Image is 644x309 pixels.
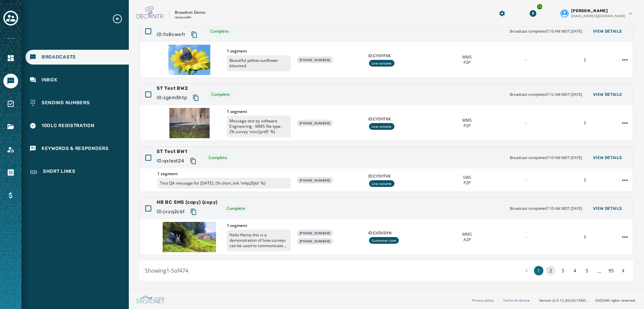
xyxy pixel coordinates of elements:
[464,60,471,65] span: P2P
[227,223,291,228] span: 1 segment
[157,94,187,101] span: ID: zgkm5htp
[462,118,472,123] span: MMS
[369,123,394,130] div: Low volume
[534,266,543,275] button: 1
[558,120,611,126] div: 3
[558,5,636,21] button: User settings
[606,266,616,275] button: 95
[620,118,630,128] button: ST Test BW2 action menu
[157,199,217,206] span: HB BC SMS (copy) (copy)
[145,267,188,274] span: Showing 1 - 5 of 474
[582,266,592,275] button: 5
[499,178,552,183] div: -
[42,100,90,106] span: Sending Numbers
[169,108,210,138] img: Thumbnail
[546,266,555,275] button: 2
[499,57,552,63] div: -
[503,298,530,303] a: Terms of service
[157,31,185,38] span: ID: fo8cwxfr
[536,3,543,10] div: 15
[472,298,494,303] a: Privacy policy
[369,60,394,67] div: Low volume
[157,85,202,92] span: ST Test BW2
[3,188,18,203] a: Navigate to Billing
[187,206,200,218] button: Copy text to clipboard
[227,230,291,251] p: Hello Hema this is a demonstration of how surveys can be used to communicate with contacts. Click...
[157,148,199,155] span: ST Test BW1
[25,141,129,156] a: Navigate to Keywords & Responders
[210,29,229,34] span: Complete
[157,171,291,177] span: 1 segment
[463,175,471,180] span: SMS
[42,77,57,83] span: Inbox
[593,92,622,97] span: View Details
[462,54,472,60] span: MMS
[539,298,590,303] span: Version
[593,29,622,34] span: View Details
[188,29,200,41] button: Copy text to clipboard
[593,206,622,211] span: View Details
[464,123,471,128] span: P2P
[211,92,230,97] span: Complete
[3,96,18,111] a: Navigate to Surveys
[620,232,630,242] button: HB BC SMS (copy) (copy) action menu
[297,230,333,236] div: [PHONE_NUMBER]
[368,116,435,122] span: ID: CY5YFXK
[499,234,552,240] div: -
[369,180,394,187] div: Low volume
[558,178,611,183] div: 3
[227,116,291,137] p: Message test by software Engineering - MMS file type . {% survey 'mzc2yrd5' %}
[594,267,604,275] span: ...
[496,7,508,20] button: Manage global settings
[552,298,590,303] span: v2.5.12_60c32c15fd37978ea97d18c88c1d5e69e1bdb78b
[43,168,75,176] span: Short Links
[620,175,630,186] button: ST Test BW1 action menu
[157,158,184,164] span: ID: qxlest24
[510,155,582,161] span: Broadcast completed 7:10 AM MDT [DATE]
[3,165,18,180] a: Navigate to Orders
[25,164,129,180] a: Navigate to Short Links
[42,145,109,152] span: Keywords & Responders
[462,232,472,237] span: MMS
[620,54,630,65] button: ST Test BW# MMS action menu
[464,237,471,242] span: A2P
[571,8,608,13] span: [PERSON_NAME]
[558,234,611,240] div: 3
[190,92,202,104] button: Copy text to clipboard
[510,206,582,211] span: Broadcast completed 7:10 AM MDT [DATE]
[163,222,216,252] img: Thumbnail
[3,51,18,66] a: Navigate to Home
[168,45,210,75] img: Thumbnail
[297,120,333,126] div: [PHONE_NUMBER]
[227,55,291,71] p: Beautiful yellow sunflower bloomed.
[25,118,129,133] a: Navigate to 10DLC Registration
[209,155,227,160] span: Complete
[3,74,18,88] a: Navigate to Messaging
[227,206,245,211] span: Complete
[499,120,552,126] div: -
[593,155,622,160] span: View Details
[25,73,129,87] a: Navigate to Inbox
[25,95,129,110] a: Navigate to Sending Numbers
[571,13,625,18] span: [EMAIL_ADDRESS][DOMAIN_NAME]
[112,13,128,24] button: Expand sub nav menu
[297,238,333,244] div: [PHONE_NUMBER]
[464,180,471,186] span: P2P
[157,178,291,189] p: Test QA message for [DATE]. {% short_link 'mhp2fybi' %}
[510,29,582,34] span: Broadcast completed 7:15 AM MDT [DATE]
[187,155,199,167] button: Copy text to clipboard
[368,230,435,236] span: ID: CVDVSYN
[510,92,582,98] span: Broadcast completed 7:12 AM MDT [DATE]
[3,142,18,157] a: Navigate to Account
[3,11,18,26] button: Toggle account select drawer
[3,119,18,134] a: Navigate to Files
[570,266,580,275] button: 4
[558,57,611,63] div: 2
[227,109,291,114] span: 1 segment
[175,15,191,20] p: rbwave8h
[297,56,333,63] div: [PHONE_NUMBER]
[42,54,76,61] span: Broadcasts
[297,177,333,184] div: [PHONE_NUMBER]
[157,208,185,215] span: ID: jvyq2c6f
[558,266,568,275] button: 3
